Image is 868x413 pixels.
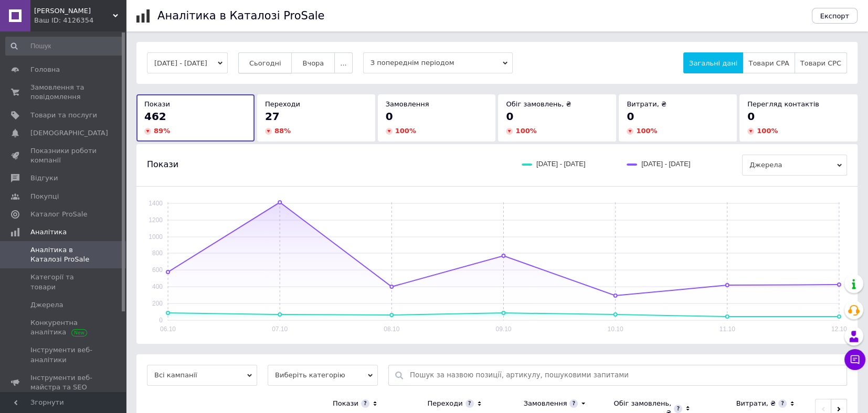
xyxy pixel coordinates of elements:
[844,349,865,370] button: Чат з покупцем
[160,325,176,333] text: 06.10
[506,100,571,108] span: Обіг замовлень, ₴
[268,365,378,386] span: Виберіть категорію
[636,127,657,135] span: 100 %
[683,52,743,73] button: Загальні дані
[274,127,291,135] span: 88 %
[30,227,67,237] span: Аналітика
[149,233,163,241] text: 1000
[147,365,257,386] span: Всі кампанії
[334,52,352,73] button: ...
[748,59,789,67] span: Товари CPA
[800,59,841,67] span: Товари CPC
[30,318,97,337] span: Конкурентна аналітика
[386,100,429,108] span: Замовлення
[495,325,511,333] text: 09.10
[384,325,399,333] text: 08.10
[152,300,163,307] text: 200
[30,245,97,264] span: Аналітика в Каталозі ProSale
[30,192,59,201] span: Покупці
[5,37,123,56] input: Пошук
[30,173,58,183] span: Відгуки
[144,110,166,123] span: 462
[157,9,324,22] h1: Аналітика в Каталозі ProSale
[627,100,666,108] span: Витрати, ₴
[30,273,97,291] span: Категорії та товари
[743,52,795,73] button: Товари CPA
[820,12,850,20] span: Експорт
[152,266,163,274] text: 600
[410,365,841,385] input: Пошук за назвою позиції, артикулу, пошуковими запитами
[238,52,292,73] button: Сьогодні
[795,52,847,73] button: Товари CPC
[812,8,858,24] button: Експорт
[152,249,163,257] text: 800
[719,325,735,333] text: 11.10
[30,111,97,120] span: Товари та послуги
[30,300,63,310] span: Джерела
[144,100,170,108] span: Покази
[30,345,97,364] span: Інструменти веб-аналітики
[147,159,178,170] span: Покази
[736,399,776,408] div: Витрати, ₴
[608,325,623,333] text: 10.10
[265,110,280,123] span: 27
[249,59,281,67] span: Сьогодні
[154,127,170,135] span: 89 %
[506,110,513,123] span: 0
[291,52,335,73] button: Вчора
[515,127,536,135] span: 100 %
[333,399,358,408] div: Покази
[757,127,778,135] span: 100 %
[689,59,737,67] span: Загальні дані
[427,399,462,408] div: Переходи
[395,127,416,135] span: 100 %
[363,52,513,73] span: З попереднім періодом
[30,83,97,102] span: Замовлення та повідомлення
[30,128,108,138] span: [DEMOGRAPHIC_DATA]
[272,325,288,333] text: 07.10
[34,6,113,16] span: LEW
[386,110,393,123] span: 0
[159,317,163,324] text: 0
[34,16,126,25] div: Ваш ID: 4126354
[147,52,228,73] button: [DATE] - [DATE]
[340,59,346,67] span: ...
[30,65,60,74] span: Головна
[524,399,567,408] div: Замовлення
[265,100,300,108] span: Переходи
[30,373,97,392] span: Інструменти веб-майстра та SEO
[30,210,87,219] span: Каталог ProSale
[747,100,819,108] span: Перегляд контактів
[302,59,324,67] span: Вчора
[152,283,163,290] text: 400
[149,200,163,207] text: 1400
[831,325,847,333] text: 12.10
[30,146,97,165] span: Показники роботи компанії
[627,110,634,123] span: 0
[747,110,755,123] span: 0
[742,155,847,176] span: Джерела
[149,216,163,224] text: 1200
